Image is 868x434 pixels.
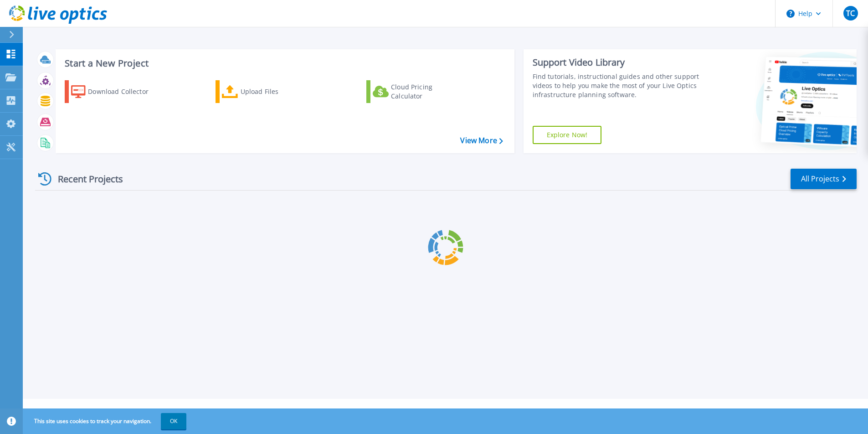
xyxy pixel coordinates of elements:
[65,58,503,68] h3: Start a New Project
[366,80,468,103] a: Cloud Pricing Calculator
[65,80,166,103] a: Download Collector
[391,83,464,101] div: Cloud Pricing Calculator
[241,83,313,101] div: Upload Files
[533,57,703,68] div: Support Video Library
[25,413,186,429] span: This site uses cookies to track your navigation.
[161,413,186,429] button: OK
[88,83,161,101] div: Download Collector
[35,168,135,190] div: Recent Projects
[460,136,503,145] a: View More
[533,126,602,144] a: Explore Now!
[216,80,317,103] a: Upload Files
[533,72,703,99] div: Find tutorials, instructional guides and other support videos to help you make the most of your L...
[791,169,857,189] a: All Projects
[846,10,855,17] span: TC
